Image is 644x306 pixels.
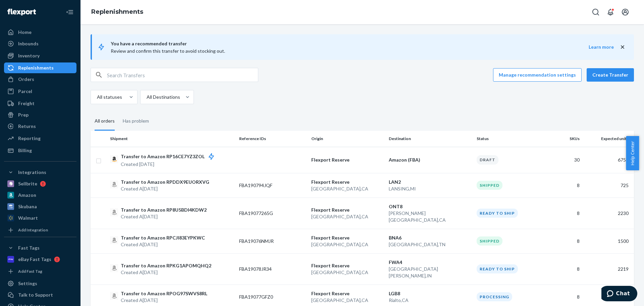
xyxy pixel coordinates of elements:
[18,245,40,251] div: Fast Tags
[4,145,76,156] a: Billing
[18,135,41,142] div: Reporting
[121,297,207,304] p: Created A[DATE]
[91,8,143,15] a: Replenishments
[121,179,209,185] p: Transfer to Amazon RPDDX9EUORXVG
[18,227,48,233] div: Add Integration
[309,131,386,147] th: Origin
[582,173,634,198] td: 725
[121,262,211,269] p: Transfer to Amazon RPKG1APOMQHQ2
[236,253,309,285] td: FBA19078JR34
[121,241,205,248] p: Created A[DATE]
[236,229,309,253] td: FBA19076NMJR
[18,280,37,287] div: Settings
[4,254,76,265] a: eBay Fast Tags
[4,278,76,289] a: Settings
[236,131,309,147] th: Reference IDs
[389,290,471,297] p: LGB8
[311,297,383,304] p: [GEOGRAPHIC_DATA] , CA
[546,253,582,285] td: 8
[18,88,32,95] div: Parcel
[4,267,76,275] a: Add Fast Tag
[4,133,76,144] a: Reporting
[18,256,51,263] div: eBay Fast Tags
[95,112,115,131] div: All orders
[546,131,582,147] th: SKUs
[604,5,617,19] button: Open notifications
[389,157,471,163] p: Amazon (FBA)
[121,269,211,276] p: Created A[DATE]
[4,213,76,223] a: Walmart
[4,178,76,189] a: Sellbrite
[4,167,76,178] button: Integrations
[311,241,383,248] p: [GEOGRAPHIC_DATA] , CA
[123,112,149,130] div: Has problem
[474,131,546,147] th: Status
[121,213,207,220] p: Created A[DATE]
[619,5,632,19] button: Open account menu
[311,213,383,220] p: [GEOGRAPHIC_DATA] , CA
[311,269,383,276] p: [GEOGRAPHIC_DATA] , CA
[18,40,39,47] div: Inbounds
[389,203,471,210] p: ONT8
[4,27,76,38] a: Home
[4,86,76,97] a: Parcel
[4,110,76,120] a: Prep
[619,44,626,51] button: close
[18,112,29,118] div: Prep
[477,209,518,218] div: Ready to ship
[582,229,634,253] td: 1500
[389,266,471,279] p: [GEOGRAPHIC_DATA][PERSON_NAME] , IN
[582,131,634,147] th: Expected units
[311,185,383,192] p: [GEOGRAPHIC_DATA] , CA
[4,98,76,109] a: Freight
[18,76,34,83] div: Orders
[18,29,32,36] div: Home
[546,198,582,229] td: 8
[4,243,76,253] button: Fast Tags
[477,292,512,301] div: Processing
[546,229,582,253] td: 8
[7,9,36,15] img: Flexport logo
[18,52,40,59] div: Inventory
[4,62,76,73] a: Replenishments
[4,74,76,85] a: Orders
[311,234,383,241] p: Flexport Reserve
[582,147,634,173] td: 6758
[4,201,76,212] a: Skubana
[86,2,149,22] ol: breadcrumbs
[493,68,582,82] button: Manage recommendation settings
[389,210,471,223] p: [PERSON_NAME][GEOGRAPHIC_DATA] , CA
[311,207,383,213] p: Flexport Reserve
[389,297,471,304] p: Rialto , CA
[18,292,53,298] div: Talk to Support
[4,38,76,49] a: Inbounds
[311,290,383,297] p: Flexport Reserve
[477,181,502,190] div: Shipped
[18,123,36,130] div: Returns
[389,234,471,241] p: BNA6
[587,68,634,82] button: Create Transfer
[386,131,474,147] th: Destination
[107,68,258,82] input: Search Transfers
[311,262,383,269] p: Flexport Reserve
[477,155,498,164] div: Draft
[601,286,637,303] iframe: Opens a widget where you can chat to one of our agents
[107,131,236,147] th: Shipment
[589,44,614,50] button: Learn more
[582,253,634,285] td: 2219
[626,136,639,170] span: Help Center
[18,169,46,176] div: Integrations
[111,48,225,54] span: Review and confirm this transfer to avoid stocking out.
[121,185,209,192] p: Created A[DATE]
[121,152,221,161] p: Transfer to Amazon RP16CE7YZ3ZOL
[147,94,180,100] div: All Destinations
[477,264,518,273] div: Ready to ship
[18,64,54,71] div: Replenishments
[18,180,37,187] div: Sellbrite
[4,50,76,61] a: Inventory
[121,290,207,297] p: Transfer to Amazon RPOG97SWVS8RL
[4,121,76,132] a: Returns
